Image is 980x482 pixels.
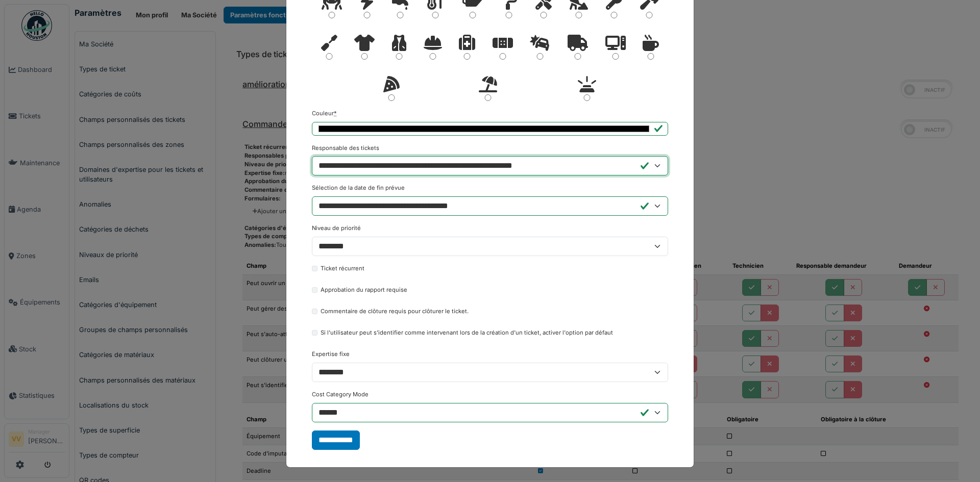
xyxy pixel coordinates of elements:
label: Couleur [312,109,337,118]
abbr: Requis [334,110,337,117]
label: Commentaire de clôture requis pour clôturer le ticket. [321,307,469,316]
label: Responsable des tickets [312,144,379,153]
label: Niveau de priorité [312,224,361,233]
span: translation missing: fr.report_type.cost_category_mode [312,391,369,398]
label: Si l'utilisateur peut s'identifier comme intervenant lors de la création d'un ticket, activer l'o... [321,328,613,337]
label: Approbation du rapport requise [321,286,407,294]
label: Ticket récurrent [321,264,364,273]
label: Sélection de la date de fin prévue [312,184,405,192]
label: Expertise fixe [312,350,350,359]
